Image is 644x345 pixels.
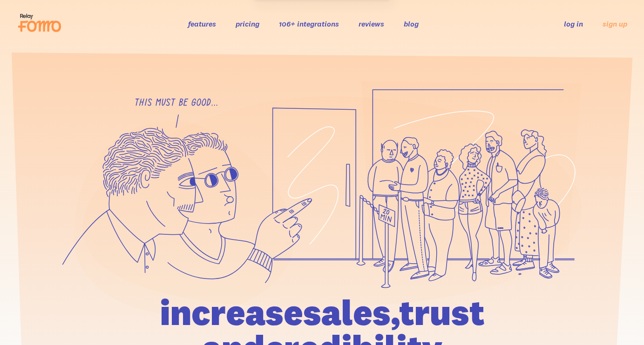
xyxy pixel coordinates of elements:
[359,19,384,28] a: reviews
[279,19,339,28] a: 106+ integrations
[188,19,216,28] a: features
[236,19,259,28] a: pricing
[603,19,627,29] a: sign up
[564,19,583,28] a: log in
[404,19,419,28] a: blog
